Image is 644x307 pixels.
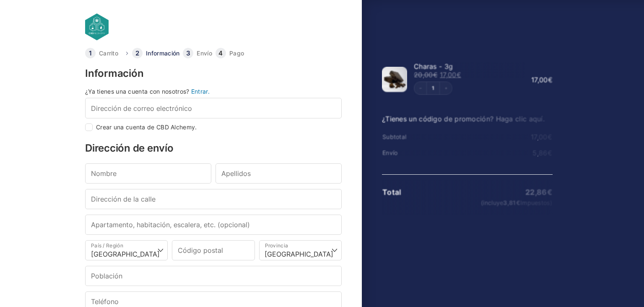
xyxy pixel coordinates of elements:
a: Pago [229,50,244,56]
h3: Dirección de envío [85,143,342,153]
input: Apellidos [216,163,342,184]
input: Código postal [172,240,254,260]
span: ¿Ya tienes una cuenta con nosotros? [85,88,190,95]
input: Población [85,266,342,286]
label: Crear una cuenta de CBD Alchemy. [96,124,197,130]
input: Dirección de correo electrónico [85,98,342,118]
a: Entrar. [191,88,210,95]
input: Apartamento, habitación, escalera, etc. (opcional) [85,215,342,235]
a: Envío [197,50,212,56]
h3: Información [85,68,342,79]
input: Dirección de la calle [85,189,342,209]
input: Nombre [85,163,211,184]
a: Información [146,50,179,56]
a: Carrito [99,50,118,56]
